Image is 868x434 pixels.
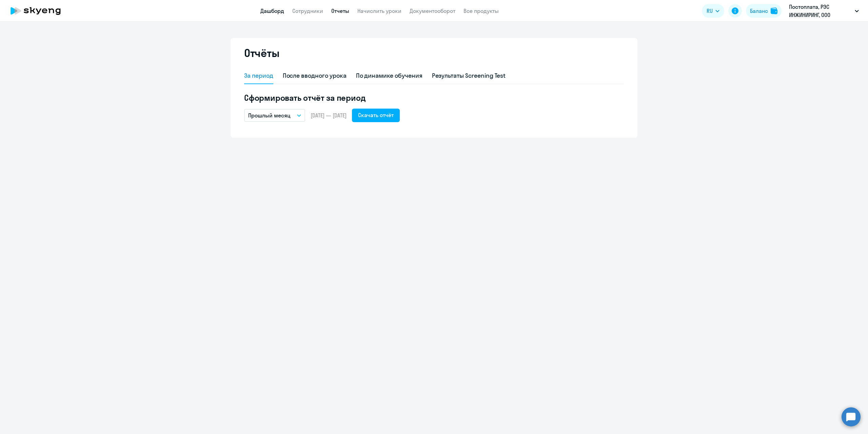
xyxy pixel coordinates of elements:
[244,46,279,60] h2: Отчёты
[248,111,291,119] p: Прошлый месяц
[260,7,284,14] a: Дашборд
[702,4,724,18] button: RU
[789,3,852,19] p: Постоплата, РЭС ИНЖИНИРИНГ, ООО
[358,111,394,119] div: Скачать отчёт
[432,71,506,80] div: Результаты Screening Test
[244,92,624,103] h5: Сформировать отчёт за период
[356,71,422,80] div: По динамике обучения
[311,112,347,119] span: [DATE] — [DATE]
[750,7,768,15] div: Баланс
[244,109,305,122] button: Прошлый месяц
[352,109,400,122] button: Скачать отчёт
[746,4,782,18] button: Балансbalance
[331,7,349,14] a: Отчеты
[292,7,323,14] a: Сотрудники
[410,7,455,14] a: Документооборот
[283,71,347,80] div: После вводного урока
[244,71,273,80] div: За период
[357,7,401,14] a: Начислить уроки
[707,7,713,15] span: RU
[463,7,499,14] a: Все продукты
[786,3,862,19] button: Постоплата, РЭС ИНЖИНИРИНГ, ООО
[771,7,777,14] img: balance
